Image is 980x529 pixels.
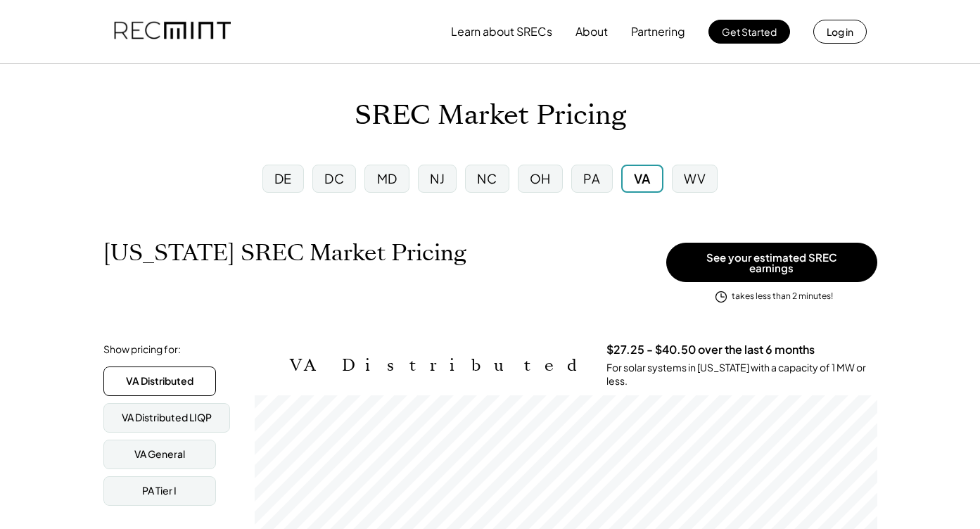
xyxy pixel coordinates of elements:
div: PA [583,170,600,187]
button: About [575,18,608,46]
div: VA General [134,447,185,461]
div: DE [274,170,292,187]
button: Learn about SRECs [451,18,552,46]
div: VA Distributed LIQP [122,411,212,425]
h1: [US_STATE] SREC Market Pricing [103,239,466,267]
div: For solar systems in [US_STATE] with a capacity of 1 MW or less. [606,361,877,388]
div: WV [684,170,706,187]
button: Get Started [708,20,790,44]
div: OH [530,170,551,187]
h3: $27.25 - $40.50 over the last 6 months [606,343,815,357]
div: MD [377,170,397,187]
div: NJ [430,170,445,187]
div: VA [634,170,651,187]
div: VA Distributed [126,374,193,388]
h1: SREC Market Pricing [355,99,626,132]
button: Partnering [631,18,685,46]
img: recmint-logotype%403x.png [114,8,231,56]
button: See your estimated SREC earnings [666,243,877,282]
div: PA Tier I [142,484,177,498]
div: NC [477,170,497,187]
h2: VA Distributed [290,355,585,376]
div: takes less than 2 minutes! [732,291,833,302]
button: Log in [813,20,867,44]
div: Show pricing for: [103,343,181,357]
div: DC [324,170,344,187]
